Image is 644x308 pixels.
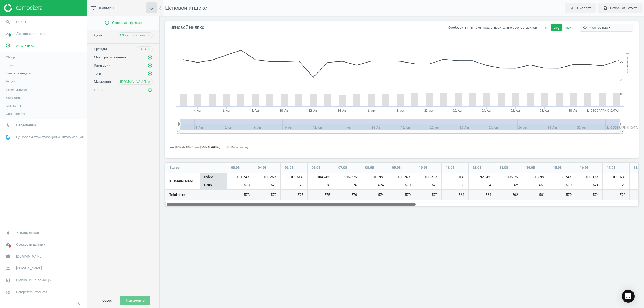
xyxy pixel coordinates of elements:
[499,192,518,197] span: 562
[312,165,320,170] span: 06.08
[620,78,623,82] text: 90
[618,60,623,63] text: 100
[338,109,347,112] tspan: 14. Авг
[3,228,13,238] i: notifications
[424,109,434,112] tspan: 20. Авг
[105,20,109,25] i: add_circle_outline
[473,165,481,170] span: 12.08
[577,6,591,10] span: Экспорт
[365,192,384,197] span: 574
[258,192,276,197] span: 579
[76,300,82,306] i: chevron_left
[446,165,454,170] span: 11.08
[6,87,29,92] span: Изменение цен
[553,192,572,197] span: 579
[553,165,562,170] span: 15.08
[580,165,588,170] span: 16.08
[94,55,126,59] span: Макс. расхождение
[576,181,602,189] div: 574
[120,33,146,38] span: 03 авг. - 02 сент.
[442,173,468,181] div: 101%
[308,173,334,181] div: 104.24%
[338,165,347,170] span: 07.08
[254,173,280,181] div: 100.25%
[603,181,629,189] div: 572
[280,109,289,112] tspan: 10. Авг
[90,5,96,11] i: filter_list
[200,146,218,149] tspan: [DOMAIN_NAME]
[6,71,31,75] span: Ценовой индекс
[258,165,266,170] span: 04.08
[312,192,330,197] span: 575
[72,300,86,307] button: chevron_left
[231,192,250,197] span: 578
[3,251,13,262] i: work
[99,6,114,10] span: Фильтры
[622,290,635,303] div: Open Intercom Messenger
[169,165,180,170] span: Stores
[16,43,34,48] span: Аналитика
[526,192,545,197] span: 561
[148,63,152,68] i: add_circle_outline
[16,20,26,24] span: Поиск
[94,47,107,51] span: Бренды
[365,165,374,170] span: 08.08
[446,192,464,197] span: 568
[16,31,45,36] span: Доставка данных
[473,192,491,197] span: 564
[3,240,13,250] i: cloud_done
[3,17,13,27] i: search
[217,146,220,149] tspan: avg
[526,165,535,170] span: 14.08
[254,181,280,189] div: 579
[419,165,427,170] span: 10.08
[157,5,163,11] i: chevron_left
[361,173,388,181] div: 101.69%
[281,181,307,189] div: 575
[120,296,150,305] button: Применить
[511,109,521,112] tspan: 26. Авг
[6,55,15,59] span: Обзор
[562,24,574,31] button: max
[469,181,495,189] div: 564
[603,173,629,181] div: 101.07%
[603,6,608,10] i: save
[169,192,196,197] span: Total pairs
[395,109,405,112] tspan: 18. Авг
[334,173,361,181] div: 106.82%
[147,87,153,93] button: add_circle_outline
[388,173,415,181] div: 100.76%
[607,165,615,170] span: 17.08
[388,181,415,189] div: 570
[540,24,551,31] button: min
[634,165,642,170] span: 18.08
[165,21,210,34] h4: Ценовой индекс
[16,242,45,247] span: Свежесть данных
[97,296,118,305] button: Сброс
[6,63,17,67] span: Товары
[94,71,101,75] span: Теги
[415,181,441,189] div: 570
[285,165,293,170] span: 05.08
[94,33,102,37] span: Дата
[200,173,227,181] div: Index
[3,275,13,285] i: headset_mic
[308,181,334,189] div: 575
[442,181,468,189] div: 568
[570,6,575,10] i: play_for_work
[549,173,576,181] div: 98.74%
[499,165,508,170] span: 13.08
[227,181,254,189] div: 578
[482,109,492,112] tspan: 24. Авг
[16,135,84,140] span: Ценовая Автоматизация и Оптимизация
[281,173,307,181] div: 101.51%
[120,79,146,84] span: [DOMAIN_NAME]
[419,192,437,197] span: 570
[147,34,151,37] i: close
[576,173,602,181] div: 100.99%
[392,192,411,197] span: 570
[619,93,623,96] text: 500
[309,109,318,112] tspan: 12. Авг
[469,173,495,181] div: 92.34%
